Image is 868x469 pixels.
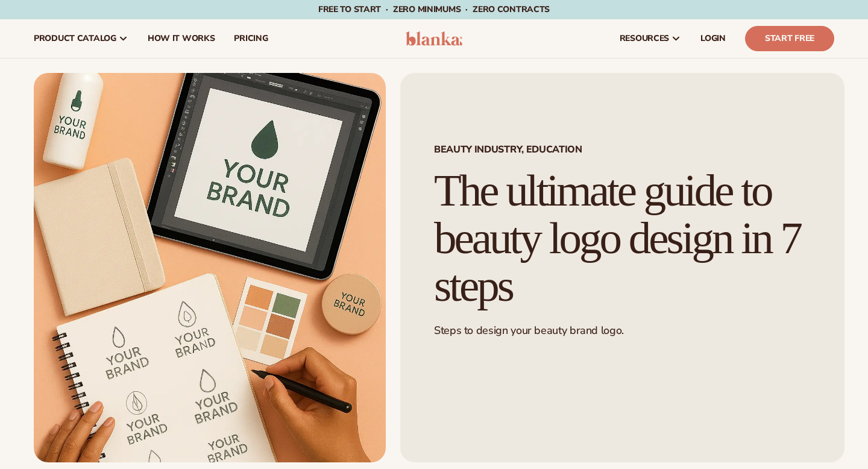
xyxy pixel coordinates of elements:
span: product catalog [34,34,116,43]
span: How It Works [148,34,215,43]
a: Start Free [745,26,834,51]
h1: The ultimate guide to beauty logo design in 7 steps [434,167,811,309]
span: Beauty Industry, Education [434,145,811,154]
img: Flat lay on a peach backdrop showing a tablet with a ‘Your Brand’ logo, a pump bottle labeled ‘Yo... [34,73,386,462]
a: LOGIN [691,19,735,58]
a: resources [610,19,691,58]
a: product catalog [24,19,138,58]
span: pricing [234,34,268,43]
a: How It Works [138,19,225,58]
img: logo [406,31,463,46]
a: pricing [224,19,277,58]
span: Steps to design your beauty brand logo. [434,323,624,338]
span: resources [620,34,669,43]
span: Free to start · ZERO minimums · ZERO contracts [318,4,550,15]
span: LOGIN [700,34,726,43]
